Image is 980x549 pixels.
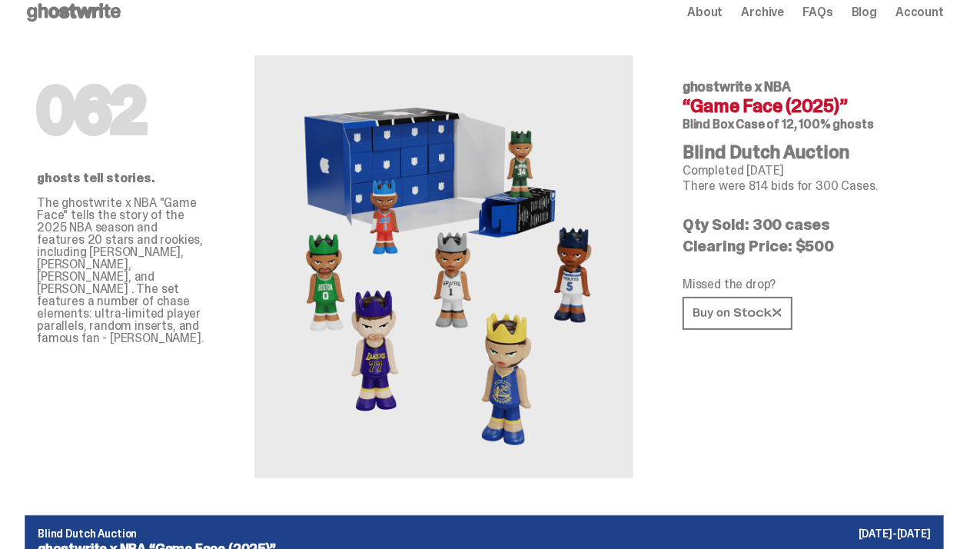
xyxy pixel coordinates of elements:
[736,116,873,132] span: Case of 12, 100% ghosts
[37,172,205,185] p: ghosts tell stories.
[683,238,932,254] p: Clearing Price: $500
[852,6,877,18] a: Blog
[38,528,931,539] p: Blind Dutch Auction
[802,6,832,18] a: FAQs
[687,6,723,18] a: About
[683,165,932,177] p: Completed [DATE]
[37,197,205,344] p: The ghostwrite x NBA "Game Face" tells the story of the 2025 NBA season and features 20 stars and...
[683,97,932,115] h4: “Game Face (2025)”
[275,55,613,478] img: NBA&ldquo;Game Face (2025)&rdquo;
[895,6,944,18] a: Account
[683,217,932,232] p: Qty Sold: 300 cases
[683,143,932,161] h4: Blind Dutch Auction
[683,78,791,96] span: ghostwrite x NBA
[683,116,734,132] span: Blind Box
[37,80,205,141] h1: 062
[683,180,932,192] p: There were 814 bids for 300 Cases.
[859,528,931,539] p: [DATE]-[DATE]
[683,278,932,291] p: Missed the drop?
[741,6,784,18] a: Archive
